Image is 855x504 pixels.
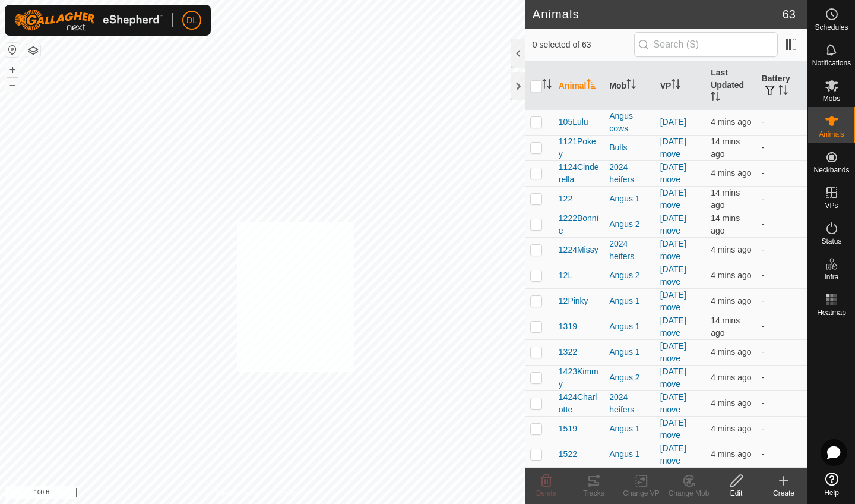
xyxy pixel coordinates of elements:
p-sorticon: Activate to sort [778,87,788,96]
span: 0 selected of 63 [533,39,634,51]
span: 1124Cinderella [559,161,600,186]
span: 16 Aug 2025 at 10:56 am [711,270,751,280]
span: 1322 [559,346,577,358]
span: Notifications [812,59,851,67]
span: 16 Aug 2025 at 10:55 am [711,168,751,178]
p-sorticon: Activate to sort [542,81,552,90]
td: - [757,314,807,339]
a: [DATE] move [660,367,686,389]
td: - [757,237,807,263]
span: Heatmap [817,309,846,316]
div: Angus 2 [609,218,650,231]
th: Last Updated [706,62,756,110]
td: - [757,390,807,416]
span: Infra [824,273,838,281]
span: 1224Missy [559,244,598,256]
span: Animals [819,131,844,138]
span: Neckbands [813,166,849,174]
div: Create [760,488,807,499]
span: 16 Aug 2025 at 10:55 am [711,347,751,357]
td: - [757,135,807,160]
span: 16 Aug 2025 at 10:56 am [711,398,751,408]
span: 16 Aug 2025 at 10:55 am [711,424,751,433]
span: 1523cocco [559,468,588,493]
img: Gallagher Logo [14,10,163,31]
td: - [757,467,807,493]
div: 2024 heifers [609,238,650,263]
a: [DATE] move [660,316,686,338]
th: Battery [757,62,807,110]
span: 63 [783,5,796,23]
span: 16 Aug 2025 at 10:56 am [711,373,751,382]
span: 16 Aug 2025 at 10:46 am [711,188,740,210]
a: Help [808,468,855,501]
td: - [757,212,807,237]
a: [DATE] move [660,443,686,465]
div: Angus 1 [609,423,650,435]
a: Privacy Policy [216,489,260,499]
span: 12L [559,269,572,282]
td: - [757,160,807,186]
button: + [5,62,20,77]
div: Edit [712,488,760,499]
span: Delete [536,489,557,497]
div: Angus 2 [609,371,650,384]
a: [DATE] [660,117,686,127]
a: [DATE] move [660,264,686,286]
div: Change VP [617,488,665,499]
td: - [757,339,807,365]
span: 1319 [559,320,577,333]
a: [DATE] move [660,392,686,414]
span: 16 Aug 2025 at 10:55 am [711,117,751,127]
span: 16 Aug 2025 at 10:55 am [711,296,751,305]
p-sorticon: Activate to sort [587,81,596,90]
span: 1522 [559,448,577,461]
div: Angus cows [609,110,650,135]
td: - [757,186,807,212]
td: - [757,416,807,442]
div: Change Mob [665,488,712,499]
span: DL [186,14,197,27]
a: [DATE] move [660,341,686,363]
span: Help [824,489,839,496]
div: Angus 1 [609,320,650,333]
span: 16 Aug 2025 at 10:45 am [711,316,740,338]
span: 1519 [559,423,577,435]
input: Search (S) [634,32,778,57]
td: - [757,442,807,467]
a: [DATE] move [660,137,686,159]
div: Angus 2 [609,269,650,282]
span: 122 [559,193,572,205]
div: Angus 1 [609,193,650,205]
div: Angus 1 [609,295,650,307]
div: Bulls [609,141,650,154]
a: [DATE] move [660,239,686,261]
span: 16 Aug 2025 at 10:45 am [711,213,740,235]
span: 12Pinky [559,295,588,307]
a: [DATE] move [660,188,686,210]
span: Mobs [823,95,840,102]
div: Angus 1 [609,346,650,358]
button: – [5,78,20,92]
a: [DATE] move [660,418,686,440]
a: Contact Us [274,489,309,499]
p-sorticon: Activate to sort [626,81,636,90]
span: 16 Aug 2025 at 10:56 am [711,245,751,254]
span: Schedules [815,24,848,31]
h2: Animals [533,7,783,21]
span: 1424Charlotte [559,391,600,416]
a: [DATE] move [660,162,686,184]
span: 1423Kimmy [559,366,600,390]
th: Animal [554,62,604,110]
div: Angus 1 [609,448,650,461]
p-sorticon: Activate to sort [671,81,680,90]
a: [DATE] move [660,290,686,312]
span: 16 Aug 2025 at 10:45 am [711,137,740,159]
div: Tracks [570,488,617,499]
th: VP [655,62,706,110]
span: 1121Pokey [559,136,600,160]
span: 16 Aug 2025 at 10:56 am [711,449,751,459]
td: - [757,263,807,288]
td: - [757,109,807,135]
div: 2024 heifers [609,391,650,416]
